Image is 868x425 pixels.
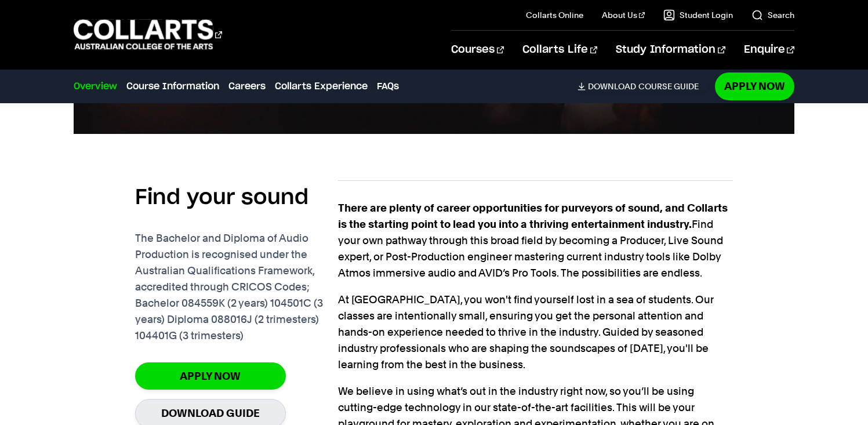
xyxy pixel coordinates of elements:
[275,79,368,93] a: Collarts Experience
[663,9,733,21] a: Student Login
[377,79,399,93] a: FAQs
[522,31,597,69] a: Collarts Life
[338,202,728,230] strong: There are plenty of career opportunities for purveyors of sound, and Collarts is the starting poi...
[526,9,583,21] a: Collarts Online
[135,230,338,344] p: The Bachelor and Diploma of Audio Production is recognised under the Australian Qualifications Fr...
[74,18,222,51] div: Go to homepage
[451,31,504,69] a: Courses
[588,81,636,92] span: Download
[751,9,794,21] a: Search
[715,72,794,100] a: Apply Now
[338,200,733,281] p: Find your own pathway through this broad field by becoming a Producer, Live Sound expert, or Post...
[602,9,645,21] a: About Us
[616,31,725,69] a: Study Information
[135,185,308,210] h2: Find your sound
[338,292,733,373] p: At [GEOGRAPHIC_DATA], you won't find yourself lost in a sea of students. Our classes are intentio...
[228,79,266,93] a: Careers
[126,79,219,93] a: Course Information
[744,31,794,69] a: Enquire
[74,79,117,93] a: Overview
[135,362,286,390] a: Apply Now
[578,81,708,92] a: DownloadCourse Guide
